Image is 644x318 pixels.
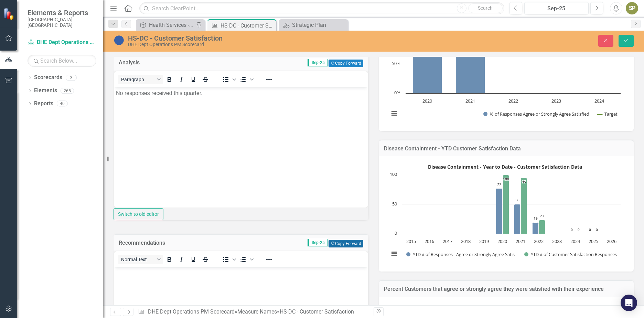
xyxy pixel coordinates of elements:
[34,74,62,82] a: Scorecards
[119,60,185,66] h3: Analysis
[456,54,485,93] path: 2021, 66.66666667. % of Responses Agree or Strongly Agree Satisfied .
[524,2,589,14] button: Sep-25
[187,75,199,84] button: Underline
[594,98,604,104] text: 2024
[461,238,471,244] text: 2018
[61,88,74,94] div: 265
[521,178,527,234] path: 2021, 95. YTD # of Customer Satisfaction Responses.
[220,75,237,84] div: Bullet list
[394,89,400,96] text: 0%
[478,5,493,11] span: Search
[551,98,561,104] text: 2023
[534,216,538,221] text: 19
[626,2,638,14] button: SP
[200,255,211,264] button: Strikethrough
[428,163,582,170] text: Disease Containment - Year to Date - Customer Satisfaction Data
[263,75,275,84] button: Reveal or hide additional toolbar items
[392,60,400,66] text: 50%
[389,249,399,259] button: View chart menu, Disease Containment - Year to Date - Customer Satisfaction Data
[607,238,616,244] text: 2026
[237,75,255,84] div: Numbered list
[570,238,580,244] text: 2024
[149,21,194,29] div: Health Services - Promote, educate, and improve the health and well-being of patients in need of ...
[539,220,545,234] path: 2022, 23. YTD # of Customer Satisfaction Responses.
[329,60,363,67] button: Copy Forward
[28,9,96,17] span: Elements & Reports
[621,295,637,311] div: Open Intercom Messenger
[114,35,125,46] img: No Information
[425,238,434,244] text: 2016
[263,255,275,264] button: Reveal or hide additional toolbar items
[28,17,96,28] small: [GEOGRAPHIC_DATA], [GEOGRAPHIC_DATA]
[534,238,544,244] text: 2022
[386,161,624,265] svg: Interactive chart
[468,3,503,13] button: Search
[413,34,600,94] g: % of Responses Agree or Strongly Agree Satisfied , series 1 of 2. Bar series with 5 bars.
[496,189,502,234] path: 2020, 77. YTD # of Responses - Agree or Strongly Agree Satis.
[119,240,230,246] h3: Recommendations
[406,238,416,244] text: 2015
[384,286,629,292] h3: Percent Customers that agree or strongly agree they were satisfied with their experience
[163,255,175,264] button: Bold
[163,75,175,84] button: Bold
[175,75,187,84] button: Italic
[516,238,525,244] text: 2021
[386,21,627,124] div: Disease Containment - YTD Percent Customer Satisfaction. Highcharts interactive chart.
[121,257,155,262] span: Normal Text
[533,223,539,234] path: 2022, 19. YTD # of Responses - Agree or Strongly Agree Satis.
[406,251,516,257] button: Show YTD # of Responses - Agree or Strongly Agree Satis
[28,39,96,46] a: DHE Dept Operations PM Scorecard
[392,201,397,207] text: 50
[237,308,277,315] a: Measure Names
[571,227,573,232] text: 0
[598,111,618,117] button: Show Target
[422,98,432,104] text: 2020
[308,239,328,246] span: Sep-25
[34,87,57,95] a: Elements
[522,179,526,184] text: 95
[139,2,504,14] input: Search ClearPoint...
[3,8,15,20] img: ClearPoint Strategy
[329,240,363,247] button: Copy Forward
[483,111,590,117] button: Show % of Responses Agree or Strongly Agree Satisfied
[308,59,328,66] span: Sep-25
[527,4,586,13] div: Sep-25
[399,304,611,311] text: Percent Customers that agree or strongly agree they were satisfied with their experience
[479,238,489,244] text: 2019
[118,75,163,84] button: Block Paragraph
[138,308,368,316] div: » »
[118,255,163,264] button: Block Normal Text
[280,308,354,315] div: HS-DC - Customer Satisfaction
[589,227,591,232] text: 0
[138,21,194,29] a: Health Services - Promote, educate, and improve the health and well-being of patients in need of ...
[292,21,346,29] div: Strategic Plan
[540,213,544,218] text: 23
[148,308,235,315] a: DHE Dept Operations PM Scorecard
[114,208,163,220] button: Switch to old editor
[578,227,580,232] text: 0
[281,21,346,29] a: Strategic Plan
[187,255,199,264] button: Underline
[515,198,519,202] text: 50
[386,21,624,124] svg: Interactive chart
[200,75,211,84] button: Strikethrough
[175,255,187,264] button: Italic
[114,87,368,208] iframe: Rich Text Area
[596,227,598,232] text: 0
[497,182,501,187] text: 77
[589,238,598,244] text: 2025
[395,230,397,236] text: 0
[386,161,627,265] div: Disease Containment - Year to Date - Customer Satisfaction Data. Highcharts interactive chart.
[524,251,618,257] button: Show YTD # of Customer Satisfaction Responses
[128,34,405,42] div: HS-DC - Customer Satisfaction
[465,98,475,104] text: 2021
[503,177,509,181] text: 100
[28,55,96,67] input: Search Below...
[514,204,520,234] path: 2021, 50. YTD # of Responses - Agree or Strongly Agree Satis.
[443,238,452,244] text: 2017
[552,238,562,244] text: 2023
[384,146,629,152] h3: Disease Containment - YTD Customer Satisfaction Data
[66,75,77,81] div: 3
